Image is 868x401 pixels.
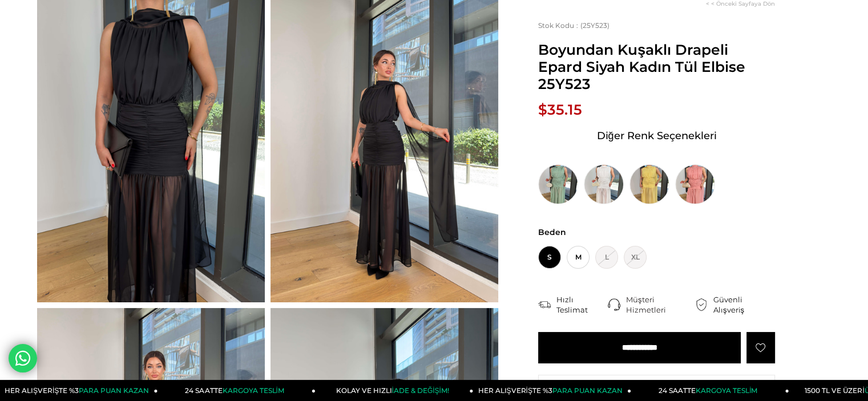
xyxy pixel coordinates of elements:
img: Boyundan Kuşaklı Drapeli Epard Pudra Kadın Tül Elbise 25Y523 [675,164,715,204]
img: call-center.png [608,298,620,311]
img: Boyundan Kuşaklı Drapeli Epard Mint Kadın Tül Elbise 25Y523 [538,164,578,204]
span: $35.15 [538,101,582,118]
span: Diğer Renk Seçenekleri [596,127,716,145]
span: PARA PUAN KAZAN [552,386,623,395]
span: Boyundan Kuşaklı Drapeli Epard Siyah Kadın Tül Elbise 25Y523 [538,41,775,92]
img: security.png [695,298,708,311]
span: M [567,246,590,269]
span: İADE & DEĞİŞİM! [391,386,449,395]
span: PARA PUAN KAZAN [79,386,149,395]
span: XL [624,246,647,269]
img: shipping.png [538,298,551,311]
a: HER ALIŞVERİŞTE %3PARA PUAN KAZAN [474,380,632,401]
span: Beden [538,227,775,237]
span: (25Y523) [538,21,609,30]
img: Boyundan Kuşaklı Drapeli Epard Sarı Kadın Tül Elbise 25Y523 [629,164,669,204]
a: 24 SAATTEKARGOYA TESLİM [631,380,789,401]
div: Müşteri Hizmetleri [626,294,695,315]
span: KARGOYA TESLİM [696,386,757,395]
div: Güvenli Alışveriş [713,294,775,315]
span: Stok Kodu [538,21,580,30]
a: KOLAY VE HIZLIİADE & DEĞİŞİM! [316,380,474,401]
span: L [595,246,618,269]
img: Boyundan Kuşaklı Drapeli Epard Beyaz Kadın Tül Elbise 25Y523 [584,164,624,204]
span: S [538,246,561,269]
span: KARGOYA TESLİM [222,386,284,395]
a: Favorilere Ekle [746,332,775,363]
a: 24 SAATTEKARGOYA TESLİM [158,380,316,401]
div: Hızlı Teslimat [556,294,608,315]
